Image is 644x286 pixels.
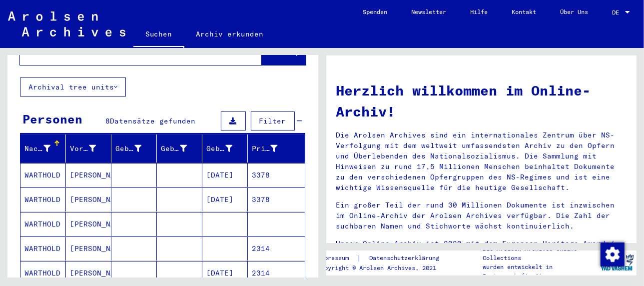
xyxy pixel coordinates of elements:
mat-cell: [DATE] [202,163,248,187]
mat-cell: WARTHOLD [20,163,66,187]
mat-cell: [PERSON_NAME] [66,163,111,187]
a: Datenschutzerklärung [361,253,451,263]
mat-header-cell: Vorname [66,134,111,162]
mat-cell: [PERSON_NAME] [66,212,111,236]
mat-cell: [PERSON_NAME] [66,236,111,260]
span: DE [612,9,623,16]
mat-cell: WARTHOLD [20,187,66,211]
button: Archival tree units [20,77,126,96]
button: Filter [251,111,295,130]
span: Datensätze gefunden [110,116,195,125]
p: Copyright © Arolsen Archives, 2021 [317,263,451,272]
div: Geburtsname [115,143,141,154]
div: Nachname [24,140,65,156]
p: Unser Online-Archiv ist 2020 mit dem European Heritage Award / Europa Nostra Award 2020 ausgezeic... [336,238,627,270]
img: Zustimmung ändern [601,242,625,266]
div: | [317,253,451,263]
div: Vorname [70,140,111,156]
div: Geburtsname [115,140,156,156]
mat-header-cell: Prisoner # [248,134,305,162]
mat-cell: 2314 [248,261,305,285]
div: Prisoner # [252,140,293,156]
mat-cell: WARTHOLD [20,261,66,285]
img: yv_logo.png [599,250,636,275]
div: Vorname [70,143,96,154]
mat-cell: WARTHOLD [20,212,66,236]
p: Ein großer Teil der rund 30 Millionen Dokumente ist inzwischen im Online-Archiv der Arolsen Archi... [336,200,627,231]
mat-cell: [DATE] [202,187,248,211]
mat-cell: 3378 [248,187,305,211]
span: 8 [105,116,110,125]
p: wurden entwickelt in Partnerschaft mit [483,262,598,280]
div: Personen [22,110,82,128]
div: Nachname [24,143,50,154]
a: Archiv erkunden [184,22,276,46]
mat-cell: WARTHOLD [20,236,66,260]
div: Geburt‏ [161,143,187,154]
a: Suchen [133,22,184,48]
mat-cell: [PERSON_NAME] [66,261,111,285]
img: Arolsen_neg.svg [8,11,125,36]
div: Prisoner # [252,143,278,154]
a: Impressum [317,253,357,263]
div: Geburt‏ [161,140,202,156]
h1: Herzlich willkommen im Online-Archiv! [336,80,627,122]
mat-header-cell: Geburtsdatum [202,134,248,162]
mat-header-cell: Geburt‏ [157,134,202,162]
mat-cell: 2314 [248,236,305,260]
mat-cell: [PERSON_NAME] [66,187,111,211]
p: Die Arolsen Archives sind ein internationales Zentrum über NS-Verfolgung mit dem weltweit umfasse... [336,130,627,193]
div: Geburtsdatum [206,143,232,154]
span: Filter [259,116,286,125]
mat-header-cell: Geburtsname [111,134,157,162]
div: Geburtsdatum [206,140,247,156]
mat-cell: 3378 [248,163,305,187]
mat-header-cell: Nachname [20,134,66,162]
p: Die Arolsen Archives Online-Collections [483,244,598,262]
mat-cell: [DATE] [202,261,248,285]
